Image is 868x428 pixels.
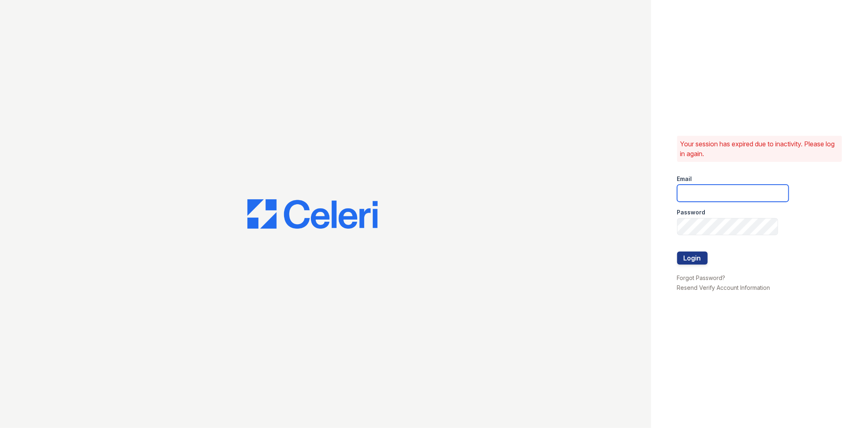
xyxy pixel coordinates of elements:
p: Your session has expired due to inactivity. Please log in again. [680,139,839,159]
button: Login [677,252,708,265]
img: CE_Logo_Blue-a8612792a0a2168367f1c8372b55b34899dd931a85d93a1a3d3e32e68fde9ad4.png [247,199,378,229]
label: Email [677,175,692,183]
a: Forgot Password? [677,274,726,281]
label: Password [677,208,706,216]
a: Resend Verify Account Information [677,284,770,291]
